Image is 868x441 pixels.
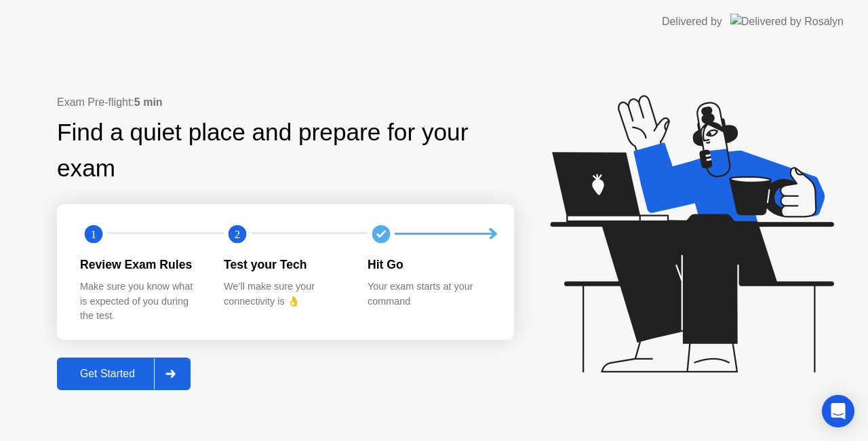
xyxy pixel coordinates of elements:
[57,358,191,390] button: Get Started
[235,227,240,240] text: 2
[662,14,722,30] div: Delivered by
[57,94,514,111] div: Exam Pre-flight:
[224,256,346,273] div: Test your Tech
[91,227,96,240] text: 1
[80,280,202,324] div: Make sure you know what is expected of you during the test.
[730,14,844,29] img: Delivered by Rosalyn
[368,256,490,273] div: Hit Go
[368,280,490,309] div: Your exam starts at your command
[61,368,154,380] div: Get Started
[224,280,346,309] div: We’ll make sure your connectivity is 👌
[134,96,163,108] b: 5 min
[822,395,854,427] div: Open Intercom Messenger
[57,115,514,187] div: Find a quiet place and prepare for your exam
[80,256,202,273] div: Review Exam Rules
